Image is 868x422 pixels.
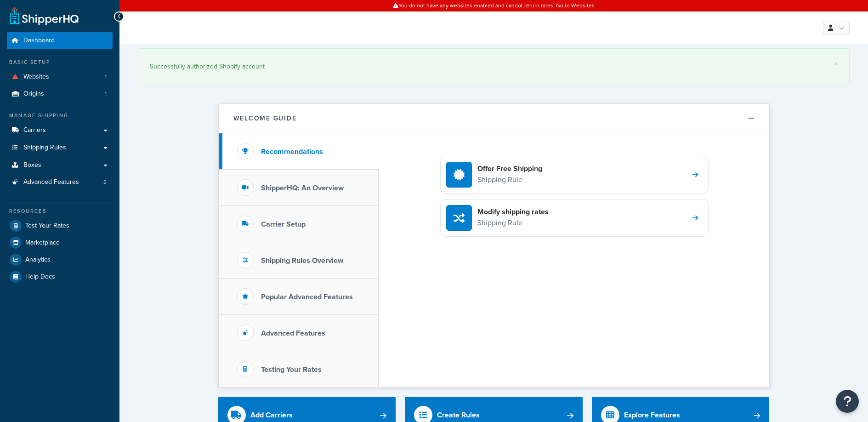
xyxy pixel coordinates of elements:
[7,86,113,103] li: Origins
[23,178,79,186] span: Advanced Features
[7,217,113,234] a: Test Your Rates
[23,126,46,134] span: Carriers
[250,409,293,422] div: Add Carriers
[261,365,322,374] h3: Testing Your Rates
[7,122,113,139] a: Carriers
[261,184,344,192] h3: ShipperHQ: An Overview
[25,273,55,281] span: Help Docs
[23,37,55,45] span: Dashboard
[150,60,838,73] div: Successfully authorized Shopify account
[7,174,113,191] a: Advanced Features2
[7,207,113,215] div: Resources
[25,239,60,247] span: Marketplace
[7,139,113,156] a: Shipping Rules
[105,90,107,98] span: 1
[7,251,113,268] a: Analytics
[23,90,44,98] span: Origins
[477,217,549,229] p: Shipping Rule
[23,144,66,152] span: Shipping Rules
[477,174,542,186] p: Shipping Rule
[261,148,323,156] h3: Recommendations
[437,409,480,422] div: Create Rules
[7,32,113,49] a: Dashboard
[7,68,113,86] a: Websites1
[105,73,107,81] span: 1
[233,115,297,122] h2: Welcome Guide
[261,220,306,228] h3: Carrier Setup
[836,390,859,413] button: Open Resource Center
[261,293,353,301] h3: Popular Advanced Features
[7,174,113,191] li: Advanced Features
[261,329,325,337] h3: Advanced Features
[103,178,107,186] span: 2
[556,1,595,10] a: Go to Websites
[834,60,838,68] a: ×
[219,104,769,133] button: Welcome Guide
[477,207,549,217] h4: Modify shipping rates
[23,161,41,169] span: Boxes
[25,222,69,230] span: Test Your Rates
[25,256,51,264] span: Analytics
[7,112,113,120] div: Manage Shipping
[23,73,49,81] span: Websites
[7,268,113,285] a: Help Docs
[477,164,542,174] h4: Offer Free Shipping
[7,157,113,174] a: Boxes
[261,257,343,265] h3: Shipping Rules Overview
[7,58,113,66] div: Basic Setup
[7,234,113,251] a: Marketplace
[7,86,113,103] a: Origins1
[624,409,680,422] div: Explore Features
